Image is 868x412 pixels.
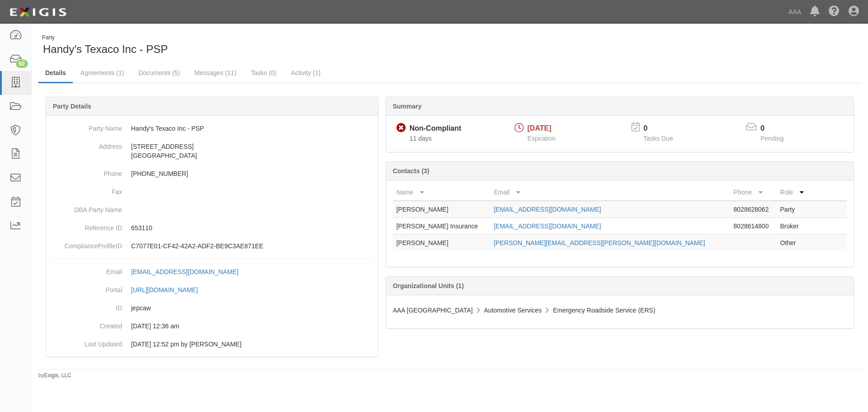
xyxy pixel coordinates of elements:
[50,281,122,294] dt: Portal
[777,201,811,218] td: Party
[74,64,131,82] a: Agreements (1)
[777,184,811,201] th: Role
[131,286,208,294] a: [URL][DOMAIN_NAME]
[50,299,122,313] dt: ID
[43,43,168,55] span: Handy's Texaco Inc - PSP
[410,135,432,142] span: Since 09/29/2025
[528,124,552,132] span: [DATE]
[760,135,783,142] span: Pending
[777,235,811,251] td: Other
[393,103,422,110] b: Summary
[730,201,777,218] td: 8028628062
[50,137,374,165] dd: [STREET_ADDRESS] [GEOGRAPHIC_DATA]
[643,135,673,142] span: Tasks Due
[730,218,777,235] td: 8028614800
[553,307,655,314] span: Emergency Roadside Service (ERS)
[50,317,374,335] dd: 03/10/2023 12:36 am
[284,64,327,82] a: Activity (1)
[50,201,122,214] dt: DBA Party Name
[393,307,473,314] span: AAA [GEOGRAPHIC_DATA]
[494,223,601,230] a: [EMAIL_ADDRESS][DOMAIN_NAME]
[50,317,122,331] dt: Created
[131,242,374,251] p: C7077E01-CF42-42A2-ADF2-BE9C3AE871EE
[494,239,705,246] a: [PERSON_NAME][EMAIL_ADDRESS][PERSON_NAME][DOMAIN_NAME]
[50,299,374,317] dd: jepcaw
[50,183,122,196] dt: Fax
[760,123,795,134] p: 0
[50,119,374,137] dd: Handy's Texaco Inc - PSP
[131,267,238,276] div: [EMAIL_ADDRESS][DOMAIN_NAME]
[829,6,840,17] i: Help Center - Complianz
[131,268,248,275] a: [EMAIL_ADDRESS][DOMAIN_NAME]
[50,165,374,183] dd: [PHONE_NUMBER]
[393,282,464,289] b: Organizational Units (1)
[16,60,28,68] div: 62
[50,119,122,133] dt: Party Name
[131,223,374,232] p: 653110
[393,235,491,251] td: [PERSON_NAME]
[643,123,684,134] p: 0
[490,184,730,201] th: Email
[50,165,122,178] dt: Phone
[528,135,556,142] span: Expiration
[393,167,429,175] b: Contacts (3)
[38,372,71,379] small: by
[494,206,601,213] a: [EMAIL_ADDRESS][DOMAIN_NAME]
[393,201,491,218] td: [PERSON_NAME]
[132,64,187,82] a: Documents (5)
[777,218,811,235] td: Broker
[50,137,122,151] dt: Address
[50,263,122,276] dt: Email
[784,3,806,21] a: AAA
[393,184,491,201] th: Name
[50,237,122,251] dt: ComplianceProfileID
[484,307,542,314] span: Automotive Services
[53,103,91,110] b: Party Details
[730,184,777,201] th: Phone
[42,34,168,42] div: Party
[396,123,406,133] i: Non-Compliant
[38,34,443,57] div: Handy's Texaco Inc - PSP
[188,64,243,82] a: Messages (11)
[410,123,462,134] div: Non-Compliant
[50,219,122,232] dt: Reference ID
[393,218,491,235] td: [PERSON_NAME] Insurance
[38,64,73,83] a: Details
[244,64,283,82] a: Tasks (0)
[7,4,69,20] img: logo-5460c22ac91f19d4615b14bd174203de0afe785f0fc80cf4dbbc73dc1793850b.png
[50,335,122,349] dt: Last Updated
[50,335,374,353] dd: 04/22/2024 12:52 pm by Benjamin Tully
[44,372,71,379] a: Exigis, LLC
